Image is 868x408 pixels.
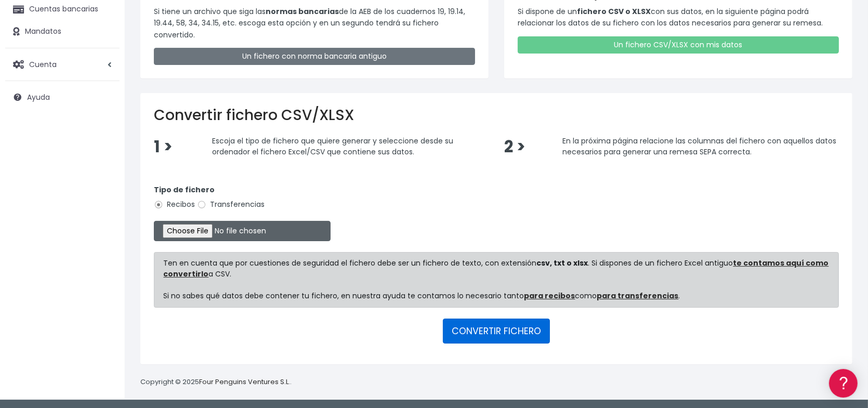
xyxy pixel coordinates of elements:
[5,54,120,75] a: Cuenta
[199,377,290,387] a: Four Penguins Ventures S.L.
[10,88,198,104] a: Información general
[597,291,679,301] a: para transferencias
[10,223,198,239] a: General
[143,299,200,309] a: POWERED BY ENCHANT
[10,115,198,125] div: Convertir ficheros
[154,252,839,308] div: Ten en cuenta que por cuestiones de seguridad el fichero debe ser un fichero de texto, con extens...
[577,6,651,17] strong: fichero CSV o XLSX
[266,6,339,17] strong: normas bancarias
[27,92,50,102] span: Ayuda
[212,135,453,157] span: Escoja el tipo de fichero que quiere generar y seleccione desde su ordenador el fichero Excel/CSV...
[10,206,198,216] div: Facturación
[5,21,120,43] a: Mandatos
[154,199,195,210] label: Recibos
[504,136,525,158] span: 2 >
[154,136,173,158] span: 1 >
[154,185,215,195] strong: Tipo de fichero
[518,36,839,54] a: Un fichero CSV/XLSX con mis datos
[29,59,57,69] span: Cuenta
[10,249,198,259] div: Programadores
[5,86,120,108] a: Ayuda
[562,135,836,157] span: En la próxima página relacione las columnas del fichero con aquellos datos necesarios para genera...
[443,319,550,344] button: CONVERTIR FICHERO
[10,148,198,164] a: Problemas habituales
[524,291,575,301] a: para recibos
[10,131,198,148] a: Formatos
[10,164,198,180] a: Videotutoriales
[154,48,475,65] a: Un fichero con norma bancaria antiguo
[197,199,265,210] label: Transferencias
[518,6,839,29] p: Si dispone de un con sus datos, en la siguiente página podrá relacionar los datos de su fichero c...
[164,258,829,279] a: te contamos aquí como convertirlo
[154,6,475,41] p: Si tiene un archivo que siga las de la AEB de los cuadernos 19, 19.14, 19.44, 58, 34, 34.15, etc....
[154,107,839,124] h2: Convertir fichero CSV/XLSX
[10,266,198,282] a: API
[10,72,198,82] div: Información general
[10,278,198,296] button: Contáctanos
[537,258,588,268] strong: csv, txt o xlsx
[140,377,292,388] p: Copyright © 2025 .
[10,180,198,196] a: Perfiles de empresas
